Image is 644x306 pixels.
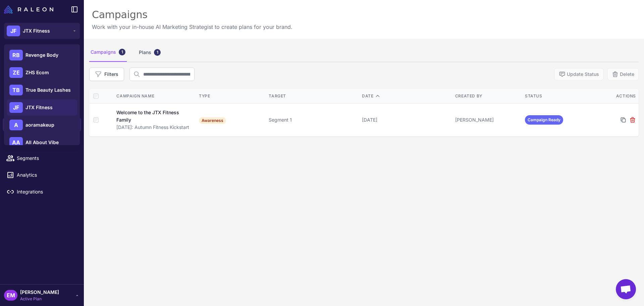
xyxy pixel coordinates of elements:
div: Plans [138,43,162,62]
div: JF [7,26,20,36]
span: Campaign Ready [525,115,563,125]
span: Analytics [17,171,76,179]
div: EM [4,290,17,301]
div: A [9,120,23,130]
div: Campaigns [92,8,292,21]
div: Segment 1 [269,116,357,124]
a: Analytics [3,168,81,182]
a: Campaigns [3,118,81,132]
span: [PERSON_NAME] [20,289,59,296]
a: Calendar [3,134,81,148]
div: [PERSON_NAME] [455,116,520,124]
div: [DATE] [362,116,450,124]
div: Status [525,93,589,99]
button: Filters [89,68,124,81]
div: Campaign Name [116,93,192,99]
div: Target [269,93,357,99]
span: JTX Fitness [25,104,53,111]
span: Active Plan [20,296,59,302]
a: Raleon Logo [4,5,56,13]
span: JTX Fitness [23,27,50,35]
div: JF [9,102,23,113]
div: Campaigns [89,43,127,62]
div: 1 [119,49,125,55]
span: Awareness [199,117,226,124]
div: Date [362,93,450,99]
div: 1 [154,49,161,56]
div: TB [9,85,23,95]
img: Raleon Logo [4,5,53,13]
a: Segments [3,151,81,165]
a: Integrations [3,185,81,199]
span: All About Vibe [25,139,59,146]
a: Chats [3,67,81,81]
div: Welcome to the JTX Fitness Family [116,109,186,124]
div: Type [199,93,263,99]
div: Created By [455,93,520,99]
div: ZE [9,67,23,78]
a: Email Design [3,101,81,115]
button: Update Status [554,68,603,80]
span: aoramakeup [25,121,54,129]
button: JFJTX Fitness [4,23,80,39]
span: True Beauty Lashes [25,86,71,94]
div: RB [9,50,23,60]
div: [DATE]: Autumn Fitness Kickstart [116,124,192,131]
div: AA [9,137,23,148]
th: Actions [592,89,639,103]
span: ZHS Ecom [25,69,49,76]
div: Chat abierto [616,279,636,299]
span: Revenge Body [25,51,58,59]
button: Delete [607,68,639,80]
a: Knowledge [3,84,81,98]
p: Work with your in-house AI Marketing Strategist to create plans for your brand. [92,23,292,31]
span: Segments [17,155,76,162]
span: Integrations [17,188,76,195]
